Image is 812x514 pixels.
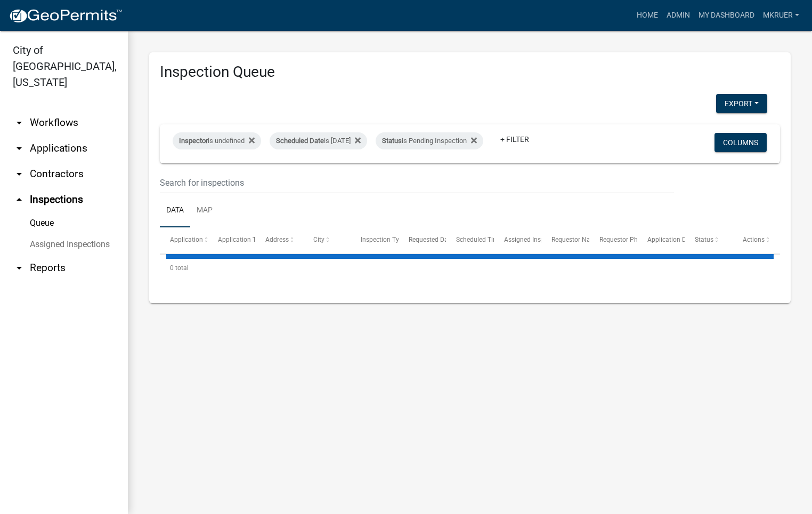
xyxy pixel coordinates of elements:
[662,5,694,26] a: Admin
[685,227,733,253] datatable-header-cell: Status
[714,133,767,152] button: Columns
[504,236,559,243] span: Assigned Inspector
[743,236,765,243] span: Actions
[376,132,483,149] div: is Pending Inspection
[170,236,203,243] span: Application
[160,194,190,228] a: Data
[494,227,542,253] datatable-header-cell: Assigned Inspector
[13,193,26,206] i: arrow_drop_up
[551,236,599,243] span: Requestor Name
[409,236,453,243] span: Requested Date
[270,132,367,149] div: is [DATE]
[265,236,289,243] span: Address
[218,236,266,243] span: Application Type
[759,5,803,26] a: mkruer
[313,236,324,243] span: City
[647,236,714,243] span: Application Description
[456,236,502,243] span: Scheduled Time
[160,172,674,194] input: Search for inspections
[208,227,256,253] datatable-header-cell: Application Type
[179,137,208,145] span: Inspector
[599,236,648,243] span: Requestor Phone
[13,116,26,129] i: arrow_drop_down
[160,227,208,253] datatable-header-cell: Application
[637,227,685,253] datatable-header-cell: Application Description
[541,227,589,253] datatable-header-cell: Requestor Name
[732,227,780,253] datatable-header-cell: Actions
[589,227,637,253] datatable-header-cell: Requestor Phone
[399,227,446,253] datatable-header-cell: Requested Date
[632,5,662,26] a: Home
[492,130,538,149] a: + Filter
[13,168,26,180] i: arrow_drop_down
[446,227,494,253] datatable-header-cell: Scheduled Time
[276,137,324,145] span: Scheduled Date
[351,227,399,253] datatable-header-cell: Inspection Type
[160,255,780,281] div: 0 total
[13,262,26,274] i: arrow_drop_down
[695,236,713,243] span: Status
[160,63,780,81] h3: Inspection Queue
[255,227,303,253] datatable-header-cell: Address
[303,227,351,253] datatable-header-cell: City
[190,194,219,228] a: Map
[361,236,406,243] span: Inspection Type
[382,137,402,145] span: Status
[716,94,767,113] button: Export
[694,5,759,26] a: My Dashboard
[13,142,26,155] i: arrow_drop_down
[173,132,261,149] div: is undefined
